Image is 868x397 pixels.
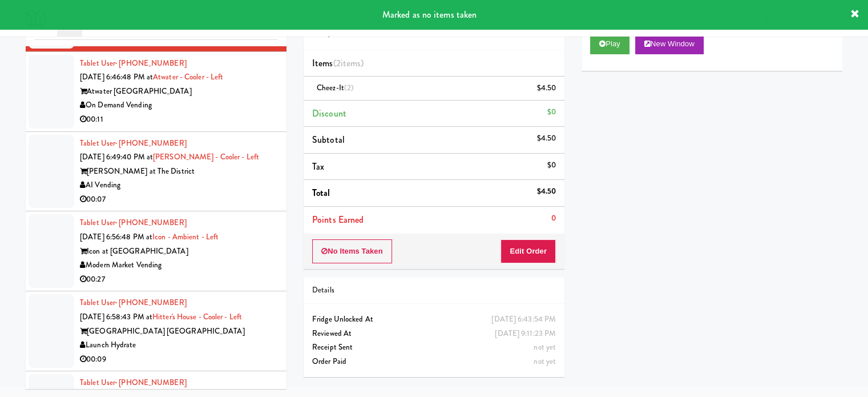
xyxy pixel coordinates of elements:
a: Tablet User· [PHONE_NUMBER] [80,217,187,228]
div: 0 [551,211,556,226]
div: [DATE] 9:11:23 PM [495,327,556,341]
span: [DATE] 6:58:43 PM at [80,311,152,322]
span: Points Earned [312,213,364,226]
div: [PERSON_NAME] at The District [80,165,278,179]
span: Marked as no items taken [382,8,477,21]
div: 00:09 [80,352,278,367]
button: Edit Order [500,239,556,263]
span: not yet [534,342,556,352]
ng-pluralize: items [341,57,361,70]
span: · [PHONE_NUMBER] [115,377,187,388]
span: [DATE] 6:56:48 PM at [80,231,152,242]
span: · [PHONE_NUMBER] [115,58,187,69]
span: not yet [534,356,556,367]
span: Discount [312,107,346,120]
div: 00:07 [80,193,278,207]
a: Atwater - Cooler - Left [153,71,223,82]
div: Launch Hydrate [80,338,278,352]
span: · [PHONE_NUMBER] [115,217,187,228]
li: Tablet User· [PHONE_NUMBER][DATE] 6:56:48 PM atIcon - Ambient - LeftIcon at [GEOGRAPHIC_DATA]Mode... [26,211,286,291]
span: Total [312,186,330,199]
div: On Demand Vending [80,98,278,113]
button: Play [590,34,629,54]
span: · [PHONE_NUMBER] [115,138,187,149]
span: [DATE] 6:46:48 PM at [80,71,153,82]
div: Icon at [GEOGRAPHIC_DATA] [80,244,278,259]
span: Items [312,57,364,70]
div: Details [312,283,556,298]
div: Receipt Sent [312,340,556,355]
a: Hitter's House - Cooler - Left [152,311,242,322]
a: Tablet User· [PHONE_NUMBER] [80,377,187,388]
span: · [PHONE_NUMBER] [115,297,187,308]
li: Tablet User· [PHONE_NUMBER][DATE] 6:46:48 PM atAtwater - Cooler - LeftAtwater [GEOGRAPHIC_DATA]On... [26,52,286,132]
span: [DATE] 6:49:40 PM at [80,151,153,162]
li: Tablet User· [PHONE_NUMBER][DATE] 6:58:43 PM atHitter's House - Cooler - Left[GEOGRAPHIC_DATA] [G... [26,291,286,371]
div: $4.50 [537,131,556,146]
li: Tablet User· [PHONE_NUMBER][DATE] 6:49:40 PM at[PERSON_NAME] - Cooler - Left[PERSON_NAME] at The ... [26,132,286,212]
button: No Items Taken [312,239,392,263]
div: Fridge Unlocked At [312,312,556,327]
div: $0 [547,158,556,173]
span: Subtotal [312,133,345,146]
div: [GEOGRAPHIC_DATA] [GEOGRAPHIC_DATA] [80,324,278,339]
span: Tax [312,160,324,173]
a: [PERSON_NAME] - Cooler - Left [153,151,259,162]
div: Reviewed At [312,327,556,341]
a: Tablet User· [PHONE_NUMBER] [80,138,187,149]
div: 00:27 [80,272,278,287]
div: 00:11 [80,113,278,127]
div: AI Vending [80,178,278,193]
div: $4.50 [537,185,556,199]
a: Icon - Ambient - Left [152,231,219,242]
span: (2) [344,82,354,93]
div: [DATE] 6:43:54 PM [491,312,556,327]
a: Tablet User· [PHONE_NUMBER] [80,58,187,69]
button: New Window [635,34,704,54]
div: Modern Market Vending [80,258,278,272]
a: Tablet User· [PHONE_NUMBER] [80,297,187,308]
div: $4.50 [537,81,556,95]
h5: Rocky Mountain Vend [312,29,556,37]
div: Atwater [GEOGRAPHIC_DATA] [80,85,278,99]
div: Order Paid [312,355,556,369]
div: $0 [547,105,556,119]
span: Cheez-It [317,82,354,93]
span: (2 ) [333,57,364,70]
